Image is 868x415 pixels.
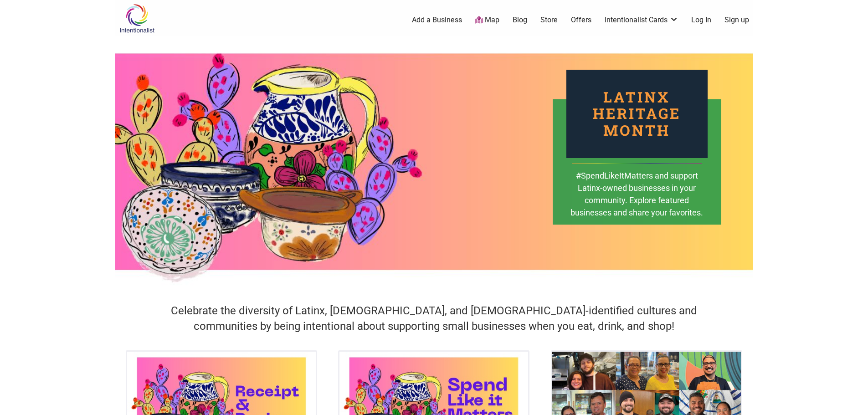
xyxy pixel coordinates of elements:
[540,15,558,25] a: Store
[570,169,704,232] div: #SpendLikeItMatters and support Latinx-owned businesses in your community. Explore featured busin...
[691,15,711,25] a: Log In
[571,15,591,25] a: Offers
[475,15,499,26] a: Map
[724,15,749,25] a: Sign up
[115,4,159,33] img: Intentionalist
[605,15,678,25] a: Intentionalist Cards
[513,15,527,25] a: Blog
[412,15,462,25] a: Add a Business
[147,303,721,334] h4: Celebrate the diversity of Latinx, [DEMOGRAPHIC_DATA], and [DEMOGRAPHIC_DATA]-identified cultures...
[566,70,708,158] div: Latinx Heritage Month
